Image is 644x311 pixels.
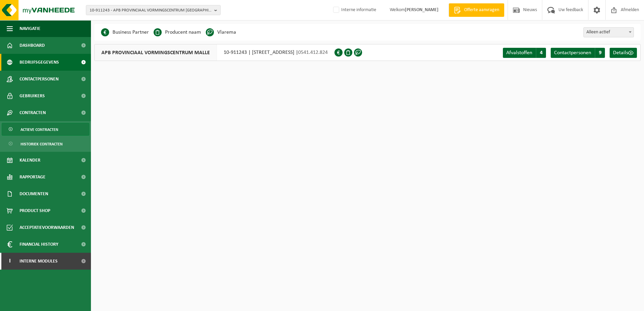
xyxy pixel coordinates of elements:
div: 10-911243 | [STREET_ADDRESS] | [94,44,334,61]
span: 4 [536,48,546,58]
span: Actieve contracten [21,123,58,136]
span: Alleen actief [584,28,634,37]
li: Producent naam [154,27,201,37]
span: Navigatie [20,20,40,37]
span: Kalender [20,152,40,169]
span: Documenten [20,185,48,202]
li: Vlarema [206,27,236,37]
span: APB PROVINCIAAL VORMINGSCENTRUM MALLE [95,44,217,61]
span: 0541.412.824 [298,50,328,55]
li: Business Partner [101,27,149,37]
a: Contactpersonen 9 [551,48,605,58]
span: Contracten [20,104,46,121]
span: I [7,253,13,270]
strong: [PERSON_NAME] [405,7,439,12]
span: Contactpersonen [554,50,591,56]
a: Afvalstoffen 4 [503,48,546,58]
a: Offerte aanvragen [449,3,504,17]
span: Historiek contracten [21,138,63,150]
span: Alleen actief [583,27,634,37]
a: Details [610,48,637,58]
span: Details [613,50,628,56]
span: Dashboard [20,37,45,54]
span: Product Shop [20,202,50,219]
span: Interne modules [20,253,58,270]
button: 10-911243 - APB PROVINCIAAL VORMINGSCENTRUM [GEOGRAPHIC_DATA] [86,5,221,15]
label: Interne informatie [332,5,376,15]
span: Rapportage [20,169,45,185]
span: Offerte aanvragen [462,7,501,13]
span: Contactpersonen [20,71,59,88]
span: Gebruikers [20,88,45,104]
span: Financial History [20,236,58,253]
a: Actieve contracten [2,123,89,136]
span: 9 [595,48,605,58]
span: Afvalstoffen [506,50,532,56]
a: Historiek contracten [2,137,89,150]
span: Bedrijfsgegevens [20,54,59,71]
span: Acceptatievoorwaarden [20,219,74,236]
span: 10-911243 - APB PROVINCIAAL VORMINGSCENTRUM [GEOGRAPHIC_DATA] [90,5,212,15]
